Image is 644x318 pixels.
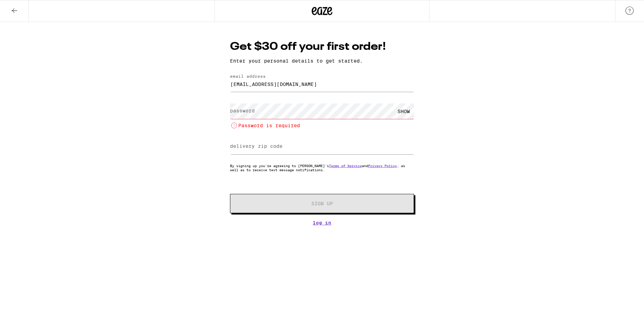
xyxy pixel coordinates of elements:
[393,103,414,119] div: SHOW
[311,201,333,206] span: Sign Up
[230,39,414,55] h1: Get $30 off your first order!
[230,194,414,213] button: Sign Up
[230,76,414,92] input: email address
[230,220,414,226] a: Log In
[329,164,362,168] a: Terms of Service
[230,139,414,154] input: delivery zip code
[230,74,266,78] label: email address
[230,143,283,149] label: delivery zip code
[230,58,414,64] p: Enter your personal details to get started.
[230,108,255,113] label: password
[368,164,397,168] a: Privacy Policy
[230,164,414,172] p: By signing up you're agreeing to [PERSON_NAME]'s and , as well as to receive text message notific...
[15,5,30,11] span: Help
[230,121,414,130] li: Password is required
